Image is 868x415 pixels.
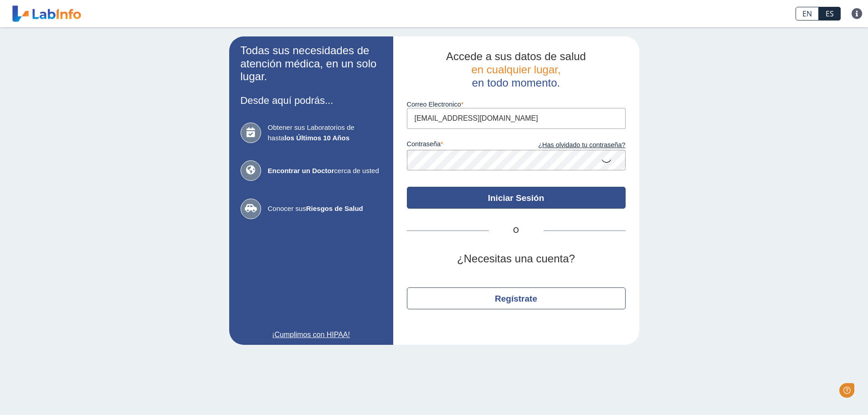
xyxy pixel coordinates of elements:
b: los Últimos 10 Años [284,134,349,142]
span: en todo momento. [472,77,560,89]
button: Iniciar Sesión [407,187,626,209]
span: O [489,225,544,236]
h3: Desde aquí podrás... [241,95,382,106]
a: ES [819,7,841,20]
h2: ¿Necesitas una cuenta? [407,252,626,266]
label: contraseña [407,140,516,150]
b: Riesgos de Salud [306,205,363,212]
span: en cualquier lugar, [471,63,560,76]
h2: Todas sus necesidades de atención médica, en un solo lugar. [241,44,382,83]
b: Encontrar un Doctor [268,167,334,174]
span: cerca de usted [268,166,382,176]
span: Obtener sus Laboratorios de hasta [268,123,382,143]
a: EN [796,7,819,20]
label: Correo Electronico [407,101,626,108]
span: Accede a sus datos de salud [446,50,586,62]
a: ¡Cumplimos con HIPAA! [241,329,382,340]
iframe: Help widget launcher [787,379,858,405]
span: Conocer sus [268,204,382,214]
a: ¿Has olvidado tu contraseña? [516,140,626,150]
button: Regístrate [407,287,626,309]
